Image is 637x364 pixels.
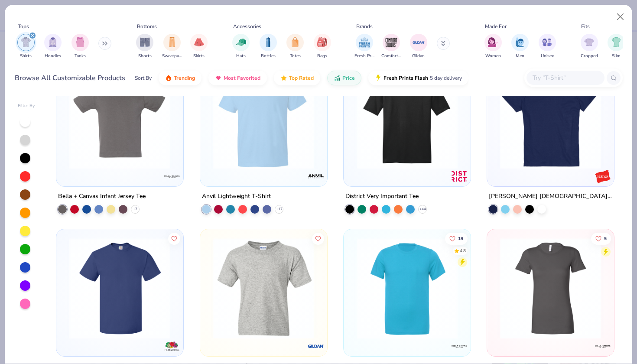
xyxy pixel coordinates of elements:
[317,37,327,47] img: Bags Image
[45,53,61,59] span: Hoodies
[286,34,304,59] div: filter for Totes
[412,53,425,59] span: Gildan
[484,34,502,59] button: filter button
[215,75,222,81] img: most_fav.gif
[20,53,32,59] span: Shirts
[71,34,89,59] button: filter button
[236,37,246,47] img: Hats Image
[190,34,208,59] button: filter button
[581,53,598,59] span: Cropped
[48,37,58,47] img: Hoodies Image
[532,73,598,83] input: Try "T-Shirt"
[17,34,35,59] div: filter for Shirts
[135,74,152,82] div: Sort By
[21,37,31,47] img: Shirts Image
[44,34,62,59] div: filter for Hoodies
[484,34,502,59] div: filter for Women
[612,9,629,25] button: Close
[137,23,157,30] div: Bottoms
[581,23,590,30] div: Fits
[327,71,361,85] button: Price
[608,34,625,59] button: filter button
[233,23,261,30] div: Accessories
[71,34,89,59] div: filter for Tanks
[485,23,507,30] div: Made For
[354,34,374,59] button: filter button
[15,73,125,83] div: Browse All Customizable Products
[159,71,201,85] button: Trending
[75,37,85,47] img: Tanks Image
[314,34,331,59] button: filter button
[136,34,153,59] button: filter button
[138,53,152,59] span: Shorts
[542,37,552,47] img: Unisex Image
[608,34,625,59] div: filter for Slim
[261,53,276,59] span: Bottles
[383,75,428,81] span: Fresh Prints Flash
[75,53,86,59] span: Tanks
[236,53,246,59] span: Hats
[368,71,468,85] button: Fresh Prints Flash5 day delivery
[581,34,598,59] div: filter for Cropped
[260,34,277,59] div: filter for Bottles
[224,75,260,81] span: Most Favorited
[232,34,250,59] button: filter button
[290,37,300,47] img: Totes Image
[17,34,35,59] button: filter button
[193,53,205,59] span: Skirts
[358,36,371,49] img: Fresh Prints Image
[511,34,529,59] div: filter for Men
[354,34,374,59] div: filter for Fresh Prints
[611,37,621,47] img: Slim Image
[18,103,35,109] div: Filter By
[385,36,398,49] img: Comfort Colors Image
[516,53,524,59] span: Men
[44,34,62,59] button: filter button
[232,34,250,59] div: filter for Hats
[165,75,172,81] img: trending.gif
[314,34,331,59] div: filter for Bags
[260,34,277,59] button: filter button
[381,34,401,59] div: filter for Comfort Colors
[290,53,301,59] span: Totes
[381,53,401,59] span: Comfort Colors
[162,53,182,59] span: Sweatpants
[511,34,529,59] button: filter button
[280,75,287,81] img: TopRated.gif
[263,37,273,47] img: Bottles Image
[412,36,425,49] img: Gildan Image
[289,75,314,81] span: Top Rated
[140,37,150,47] img: Shorts Image
[410,34,427,59] div: filter for Gildan
[286,34,304,59] button: filter button
[18,23,29,30] div: Tops
[430,73,462,83] span: 5 day delivery
[162,34,182,59] div: filter for Sweatpants
[612,53,621,59] span: Slim
[539,34,556,59] button: filter button
[162,34,182,59] button: filter button
[194,37,204,47] img: Skirts Image
[342,75,355,81] span: Price
[375,75,382,81] img: flash.gif
[208,71,267,85] button: Most Favorited
[317,53,327,59] span: Bags
[539,34,556,59] div: filter for Unisex
[274,71,320,85] button: Top Rated
[488,37,498,47] img: Women Image
[136,34,153,59] div: filter for Shorts
[584,37,594,47] img: Cropped Image
[485,53,501,59] span: Women
[356,23,373,30] div: Brands
[581,34,598,59] button: filter button
[381,34,401,59] button: filter button
[174,75,195,81] span: Trending
[354,53,374,59] span: Fresh Prints
[410,34,427,59] button: filter button
[541,53,554,59] span: Unisex
[190,34,208,59] div: filter for Skirts
[515,37,525,47] img: Men Image
[167,37,177,47] img: Sweatpants Image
